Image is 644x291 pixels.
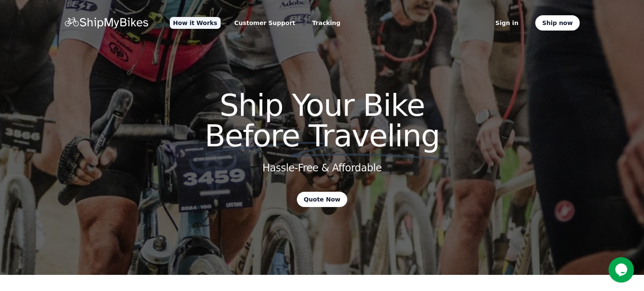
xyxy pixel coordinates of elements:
[492,17,522,29] a: Sign in
[205,118,439,154] span: Before Traveling
[542,19,572,27] span: Ship now
[231,17,299,29] a: Customer Support
[65,17,149,28] a: Home
[170,17,221,29] a: How it Works
[133,90,512,151] h1: Ship Your Bike
[608,257,636,283] iframe: chat widget
[309,17,344,29] a: Tracking
[297,192,347,207] a: Quote Now
[535,15,579,31] a: Ship now
[263,161,382,175] h2: Hassle-Free & Affordable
